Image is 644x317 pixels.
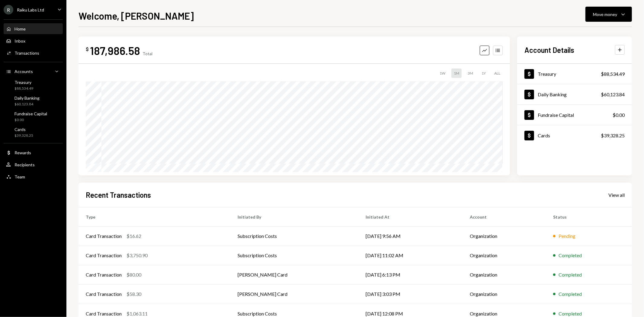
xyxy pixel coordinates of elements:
[127,252,148,259] div: $3,750.90
[4,125,63,139] a: Cards$39,328.25
[538,133,550,138] div: Cards
[538,91,567,97] div: Daily Banking
[14,162,35,167] div: Recipients
[358,207,462,226] th: Initiated At
[559,271,582,278] div: Completed
[451,69,462,78] div: 1M
[14,150,31,155] div: Rewards
[4,23,63,34] a: Home
[601,91,625,98] div: $60,123.84
[517,64,632,84] a: Treasury$88,534.49
[4,109,63,124] a: Fundraise Capital$0.00
[86,46,89,52] div: $
[78,10,194,22] h1: Welcome, [PERSON_NAME]
[14,86,33,91] div: $88,534.49
[86,271,122,278] div: Card Transaction
[4,47,63,58] a: Transactions
[4,94,63,108] a: Daily Banking$60,123.84
[14,95,40,101] div: Daily Banking
[358,226,462,246] td: [DATE] 9:56 AM
[517,105,632,125] a: Fundraise Capital$0.00
[463,246,546,265] td: Organization
[14,111,47,116] div: Fundraise Capital
[463,265,546,284] td: Organization
[437,69,448,78] div: 1W
[463,226,546,246] td: Organization
[559,232,575,240] div: Pending
[492,69,503,78] div: ALL
[127,290,141,298] div: $58.30
[231,284,359,304] td: [PERSON_NAME] Card
[559,252,582,259] div: Completed
[538,71,556,77] div: Treasury
[608,191,625,198] a: View all
[14,38,25,43] div: Inbox
[546,207,632,226] th: Status
[358,265,462,284] td: [DATE] 6:13 PM
[231,246,359,265] td: Subscription Costs
[463,207,546,226] th: Account
[14,102,40,107] div: $60,123.84
[78,207,231,226] th: Type
[358,246,462,265] td: [DATE] 11:02 AM
[517,84,632,104] a: Daily Banking$60,123.84
[14,80,33,85] div: Treasury
[4,147,63,158] a: Rewards
[593,11,617,18] div: Move money
[14,50,39,56] div: Transactions
[14,127,33,132] div: Cards
[585,7,632,22] button: Move money
[463,284,546,304] td: Organization
[517,125,632,146] a: Cards$39,328.25
[538,112,574,118] div: Fundraise Capital
[4,171,63,182] a: Team
[465,69,476,78] div: 3M
[14,117,47,123] div: $0.00
[479,69,488,78] div: 1Y
[559,290,582,298] div: Completed
[86,190,151,200] h2: Recent Transactions
[4,78,63,92] a: Treasury$88,534.49
[90,44,140,57] div: 187,986.58
[231,226,359,246] td: Subscription Costs
[4,35,63,46] a: Inbox
[127,232,141,240] div: $16.62
[4,159,63,170] a: Recipients
[143,51,152,56] div: Total
[17,7,44,12] div: Raiku Labs Ltd
[14,133,33,138] div: $39,328.25
[358,284,462,304] td: [DATE] 3:03 PM
[86,252,122,259] div: Card Transaction
[231,207,359,226] th: Initiated By
[14,26,26,31] div: Home
[86,290,122,298] div: Card Transaction
[601,70,625,78] div: $88,534.49
[613,111,625,119] div: $0.00
[14,174,25,179] div: Team
[4,5,13,14] div: R
[231,265,359,284] td: [PERSON_NAME] Card
[601,132,625,139] div: $39,328.25
[86,232,122,240] div: Card Transaction
[4,66,63,77] a: Accounts
[14,69,33,74] div: Accounts
[524,45,574,55] h2: Account Details
[127,271,141,278] div: $80.00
